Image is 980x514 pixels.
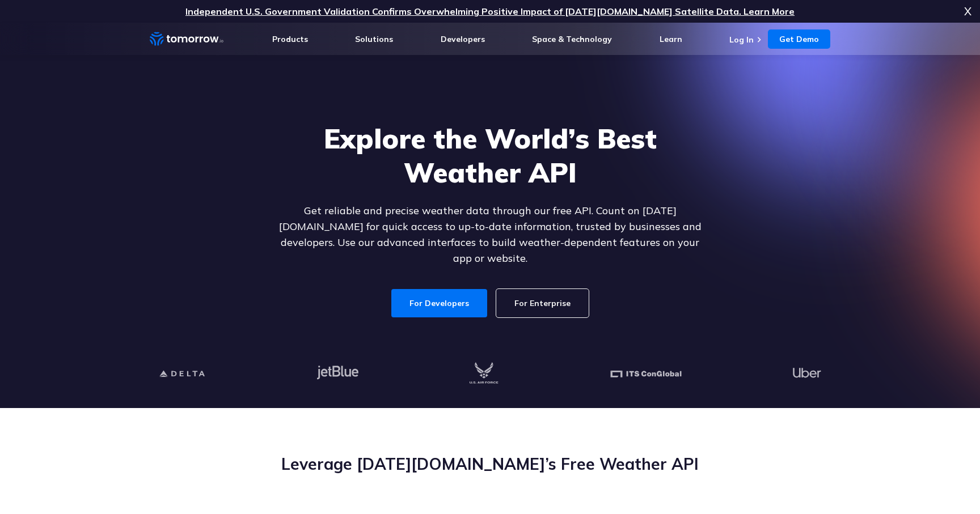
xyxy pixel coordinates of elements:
a: Independent U.S. Government Validation Confirms Overwhelming Positive Impact of [DATE][DOMAIN_NAM... [185,6,795,17]
a: Solutions [355,34,393,44]
h1: Explore the World’s Best Weather API [271,121,709,189]
p: Get reliable and precise weather data through our free API. Count on [DATE][DOMAIN_NAME] for quic... [271,203,709,266]
a: Space & Technology [532,34,612,44]
a: Get Demo [768,29,830,49]
h2: Leverage [DATE][DOMAIN_NAME]’s Free Weather API [150,453,830,475]
a: For Enterprise [496,289,589,317]
a: Developers [441,34,485,44]
a: For Developers [391,289,487,317]
a: Home link [150,31,223,48]
a: Learn [660,34,682,44]
a: Products [272,34,308,44]
a: Log In [729,35,754,45]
